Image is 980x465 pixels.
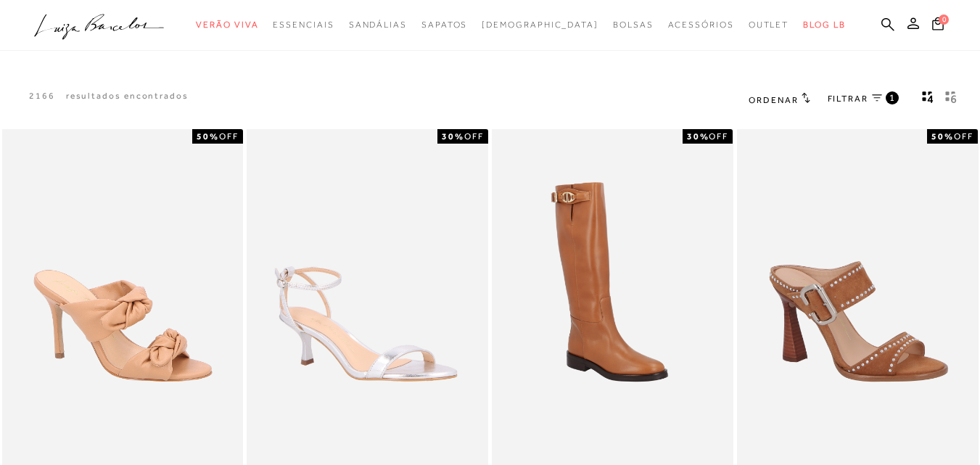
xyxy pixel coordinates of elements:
[668,12,734,38] a: categoryNavScreenReaderText
[196,20,258,30] span: Verão Viva
[29,90,55,102] p: 2166
[196,12,258,38] a: categoryNavScreenReaderText
[482,20,598,30] span: [DEMOGRAPHIC_DATA]
[941,90,961,109] button: gridText6Desc
[349,12,407,38] a: categoryNavScreenReaderText
[613,20,654,30] span: Bolsas
[421,20,467,30] span: Sapatos
[464,131,484,141] span: OFF
[749,20,789,30] span: Outlet
[273,20,334,30] span: Essenciais
[928,16,948,36] button: 0
[939,15,949,25] span: 0
[918,90,938,109] button: Mostrar 4 produtos por linha
[66,90,189,102] p: resultados encontrados
[442,131,464,141] strong: 30%
[349,20,407,30] span: Sandálias
[273,12,334,38] a: categoryNavScreenReaderText
[954,131,973,141] span: OFF
[219,131,239,141] span: OFF
[613,12,654,38] a: categoryNavScreenReaderText
[749,12,789,38] a: categoryNavScreenReaderText
[421,12,467,38] a: categoryNavScreenReaderText
[687,131,709,141] strong: 30%
[931,131,954,141] strong: 50%
[889,91,896,104] span: 1
[749,95,798,105] span: Ordenar
[197,131,219,141] strong: 50%
[668,20,734,30] span: Acessórios
[709,131,728,141] span: OFF
[828,93,868,105] span: FILTRAR
[803,20,845,30] span: BLOG LB
[803,12,845,38] a: BLOG LB
[482,12,598,38] a: noSubCategoriesText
